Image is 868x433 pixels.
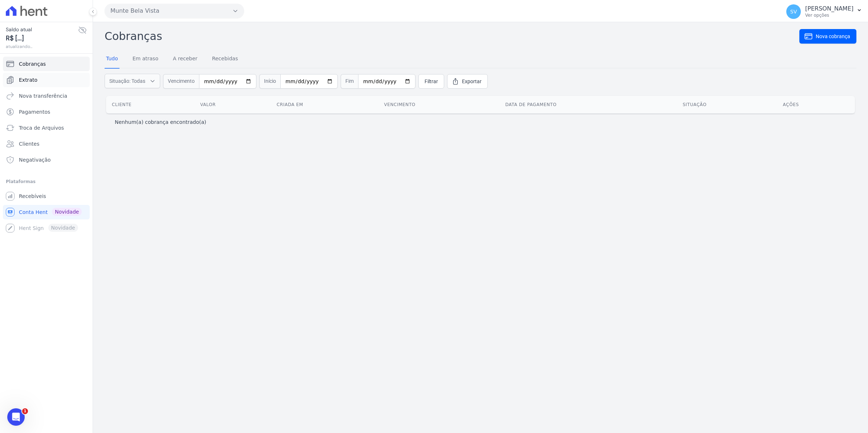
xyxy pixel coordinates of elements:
[106,96,194,113] th: Cliente
[805,5,853,12] p: [PERSON_NAME]
[805,12,853,18] p: Ver opções
[777,96,855,113] th: Ações
[6,33,78,43] span: R$ [...]
[19,92,67,100] span: Nova transferência
[447,74,488,89] a: Exportar
[499,96,677,113] th: Data de pagamento
[19,60,46,68] span: Cobranças
[105,50,119,69] a: Tudo
[462,78,482,85] span: Exportar
[109,77,145,85] span: Situação: Todas
[341,74,358,89] span: Fim
[3,189,90,203] a: Recebíveis
[171,50,199,69] a: A receber
[211,50,240,69] a: Recebidas
[19,108,50,116] span: Pagamentos
[52,208,82,216] span: Novidade
[418,74,444,89] a: Filtrar
[799,29,856,44] a: Nova cobrança
[6,26,78,33] span: Saldo atual
[105,4,244,18] button: Munte Bela Vista
[677,96,777,113] th: Situação
[19,76,37,84] span: Extrato
[194,96,271,113] th: Valor
[3,73,90,87] a: Extrato
[271,96,378,113] th: Criada em
[6,177,87,186] div: Plataformas
[19,124,64,131] span: Troca de Arquivos
[105,28,799,44] h2: Cobranças
[3,137,90,151] a: Clientes
[105,74,160,88] button: Situação: Todas
[259,74,280,89] span: Início
[3,205,90,219] a: Conta Hent Novidade
[7,408,25,426] iframe: Intercom live chat
[790,9,797,14] span: SV
[3,105,90,119] a: Pagamentos
[3,89,90,103] a: Nova transferência
[115,118,206,126] p: Nenhum(a) cobrança encontrado(a)
[425,78,438,85] span: Filtrar
[163,74,199,89] span: Vencimento
[780,1,868,22] button: SV [PERSON_NAME] Ver opções
[22,408,28,414] span: 1
[6,57,87,235] nav: Sidebar
[19,140,39,147] span: Clientes
[3,153,90,167] a: Negativação
[3,121,90,135] a: Troca de Arquivos
[19,193,46,200] span: Recebíveis
[19,156,51,163] span: Negativação
[3,57,90,71] a: Cobranças
[131,50,160,69] a: Em atraso
[378,96,499,113] th: Vencimento
[6,43,78,50] span: atualizando...
[19,209,48,216] span: Conta Hent
[816,33,850,40] span: Nova cobrança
